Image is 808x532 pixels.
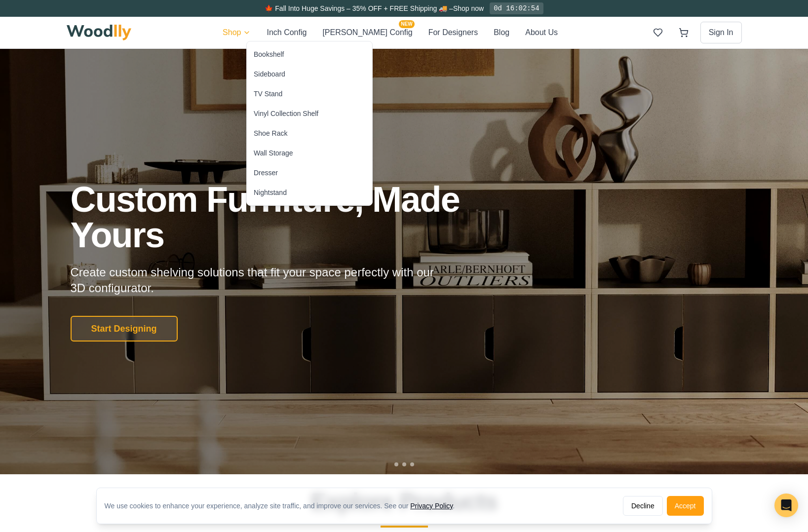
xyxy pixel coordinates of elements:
[254,188,287,197] div: Nightstand
[254,168,278,178] div: Dresser
[254,148,293,158] div: Wall Storage
[254,69,285,79] div: Sideboard
[254,49,284,59] div: Bookshelf
[254,128,287,138] div: Shoe Rack
[254,89,282,99] div: TV Stand
[246,41,373,206] div: Shop
[254,109,318,118] div: Vinyl Collection Shelf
